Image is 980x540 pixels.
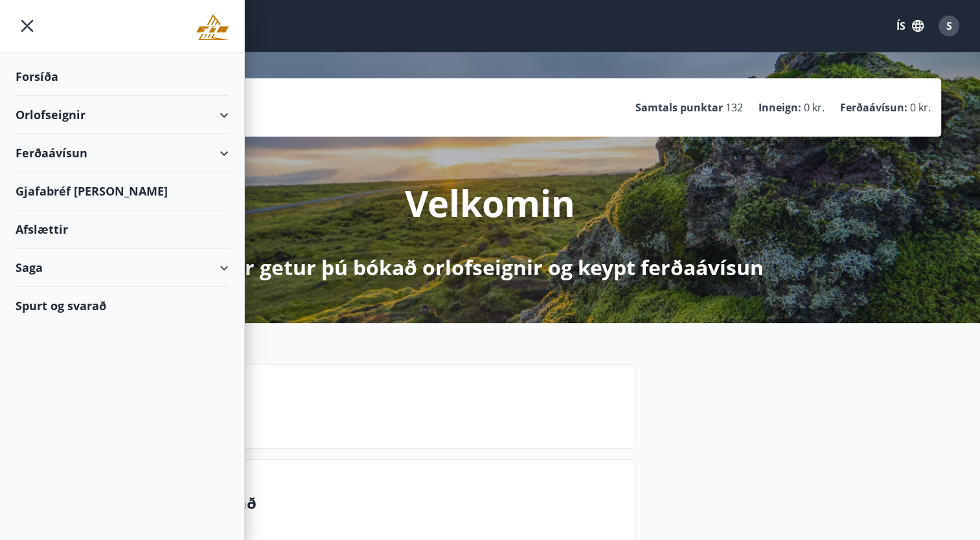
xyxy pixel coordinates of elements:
button: menu [16,14,39,38]
div: Gjafabréf [PERSON_NAME] [16,172,229,210]
p: Hér getur þú bókað orlofseignir og keypt ferðaávísun [217,253,764,282]
span: S [946,19,952,33]
span: 0 kr. [910,100,931,115]
div: Orlofseignir [16,96,229,134]
p: Ferðaávísun : [840,100,907,115]
p: Velkomin [405,178,575,227]
div: Spurt og svarað [16,287,229,324]
p: Næstu helgi [135,398,624,420]
button: S [933,10,964,41]
div: Forsíða [16,58,229,96]
p: Samtals punktar [635,100,723,115]
p: Inneign : [758,100,801,115]
span: 0 kr. [804,100,825,115]
div: Ferðaávísun [16,134,229,172]
span: 132 [725,100,743,115]
div: Afslættir [16,210,229,249]
div: Saga [16,249,229,287]
img: union_logo [196,14,229,40]
p: Spurt og svarað [135,492,624,514]
button: ÍS [889,14,931,38]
